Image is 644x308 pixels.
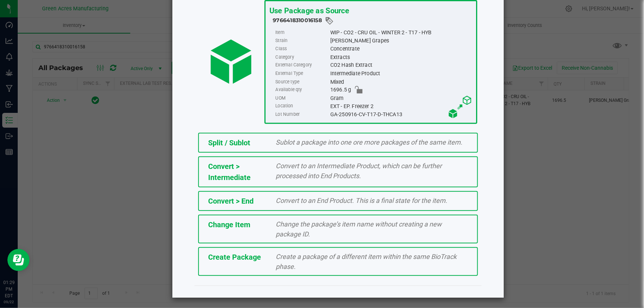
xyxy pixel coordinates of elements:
span: 1696.5 g [330,86,351,94]
span: Convert > Intermediate [208,162,251,182]
span: Convert to an Intermediate Product, which can be further processed into End Products. [276,162,442,180]
div: Intermediate Product [330,69,472,77]
div: [PERSON_NAME] Grapes [330,37,472,45]
span: Sublot a package into one ore more packages of the same item. [276,138,463,146]
label: Item [275,28,328,37]
span: Convert > End [208,197,254,205]
div: Gram [330,94,472,102]
span: Create Package [208,253,261,262]
div: EXT - EP. Freezer 2 [330,102,472,110]
div: Mixed [330,78,472,86]
label: External Type [275,69,328,77]
div: GA-250916-CV-T17-D-THCA13 [330,110,472,118]
label: Strain [275,37,328,45]
span: Change Item [208,220,250,229]
span: Change the package’s item name without creating a new package ID. [276,220,442,238]
div: 9766418310016158 [273,16,472,25]
iframe: Resource center [7,249,30,271]
div: CO2 Hash Extract [330,61,472,69]
label: Class [275,45,328,53]
div: WIP - CO2 - CRU OIL - WINTER 2 - T17 - HYB [330,28,472,37]
div: Extracts [330,53,472,61]
div: Concentrate [330,45,472,53]
span: Split / Sublot [208,138,250,147]
label: External Category [275,61,328,69]
span: Use Package as Source [269,6,349,15]
span: Create a package of a different item within the same BioTrack phase. [276,253,457,270]
label: Source type [275,78,328,86]
span: Convert to an End Product. This is a final state for the item. [276,197,448,204]
label: Category [275,53,328,61]
label: Lot Number [275,110,328,118]
label: Available qty [275,86,328,94]
label: UOM [275,94,328,102]
label: Location [275,102,328,110]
